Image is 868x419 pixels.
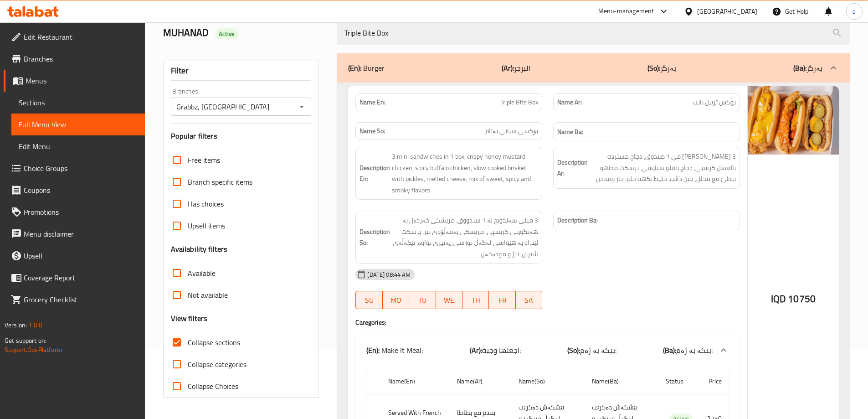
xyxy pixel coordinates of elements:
[697,6,757,16] div: [GEOGRAPHIC_DATA]
[440,294,459,307] span: WE
[647,61,660,75] b: (So):
[24,228,138,239] span: Menu disclaimer
[771,290,786,308] span: IQD
[366,345,423,356] p: Make It Meal:
[355,318,740,327] h4: Caregories:
[4,26,145,48] a: Edit Restaurant
[11,135,145,157] a: Edit Menu
[366,343,380,357] b: (En):
[493,294,512,307] span: FR
[647,62,676,73] p: بەرگر
[188,198,224,209] span: Has choices
[19,97,138,108] span: Sections
[171,244,228,254] h3: Availability filters
[5,319,27,331] span: Version:
[663,343,676,357] b: (Ba):
[360,162,390,185] strong: Description En:
[24,272,138,283] span: Coverage Report
[355,291,382,309] button: SU
[4,70,145,92] a: Menus
[24,185,138,196] span: Coupons
[502,62,530,73] p: البرجر
[360,126,385,136] strong: Name So:
[171,313,208,324] h3: View filters
[386,294,406,307] span: MO
[4,223,145,245] a: Menu disclaimer
[24,31,138,42] span: Edit Restaurant
[557,215,598,226] strong: Description Ba:
[793,61,806,75] b: (Ba):
[485,126,538,136] span: بۆکسی سیانی بەتام
[188,337,240,348] span: Collapse sections
[557,157,588,179] strong: Description Ar:
[470,343,482,357] b: (Ar):
[585,368,658,394] th: Name(Ba)
[4,201,145,223] a: Promotions
[502,61,514,75] b: (Ar):
[4,179,145,201] a: Coupons
[188,155,220,166] span: Free items
[11,92,145,114] a: Sections
[360,294,379,307] span: SU
[598,6,654,17] div: Menu-management
[676,343,713,357] span: بیکە بە ژەم:
[436,291,462,309] button: WE
[381,368,450,394] th: Name(En)
[11,114,145,135] a: Full Menu View
[466,294,485,307] span: TH
[26,75,138,86] span: Menus
[482,343,521,357] span: اجعلها وجبة:
[4,48,145,70] a: Branches
[24,250,138,261] span: Upsell
[590,151,736,185] span: 3 ميني ساندويتش في 1 صندوق، دجاج مسترده بالعسل كرسبي، دجاج بافلو سبايسي، برسكت مطهو ببطئ مع مخلل،...
[348,61,361,75] b: (En):
[413,294,432,307] span: TU
[188,268,216,279] span: Available
[580,343,616,357] span: بیکە بە ژەم:
[188,290,228,300] span: Not available
[748,86,839,155] img: mmw_638909306640699363
[4,245,145,267] a: Upsell
[392,151,538,196] span: 3 mini sandwiches in 1 box, crispy honey mustard chicken, spicy buffalo chicken, slow cooked bris...
[188,220,225,231] span: Upsell items
[360,226,390,248] strong: Description So:
[4,289,145,310] a: Grocery Checklist
[788,290,816,308] span: 10750
[295,100,308,113] button: Open
[188,359,247,370] span: Collapse categories
[337,53,850,83] div: (En): Burger(Ar):البرجر(So):بەرگر(Ba):بەرگر
[409,291,436,309] button: TU
[24,207,138,217] span: Promotions
[462,291,489,309] button: TH
[5,344,62,356] a: Support.OpsPlatform
[4,157,145,179] a: Choice Groups
[24,294,138,305] span: Grocery Checklist
[4,267,145,289] a: Coverage Report
[511,368,585,394] th: Name(So)
[215,30,239,38] span: Active
[793,62,822,73] p: بەرگر
[355,336,740,365] div: (En): Make It Meal:(Ar):اجعلها وجبة:(So):بیکە بە ژەم:(Ba):بیکە بە ژەم:
[5,335,46,347] span: Get support on:
[392,215,538,259] span: 3 مینی سەندویچ لە 1 سندووق، مریشکی خەردەل بە هەنگوینی کریسپی، مریشکی بەفەڵۆوی تیژ، برسکت لێنراو ب...
[700,368,729,394] th: Price
[28,319,42,331] span: 1.0.0
[348,62,385,73] p: Burger
[658,368,700,394] th: Status
[364,270,414,279] span: [DATE] 08:44 AM
[516,291,542,309] button: SA
[24,163,138,174] span: Choice Groups
[188,176,252,187] span: Branch specific items
[500,98,538,107] span: Triple Bite Box
[171,61,312,81] div: Filter
[450,368,511,394] th: Name(Ar)
[163,26,327,40] h2: MUHANAD
[567,343,580,357] b: (So):
[519,294,539,307] span: SA
[383,291,409,309] button: MO
[19,141,138,152] span: Edit Menu
[24,53,138,64] span: Branches
[853,6,856,16] span: s
[215,28,239,39] div: Active
[171,131,312,141] h3: Popular filters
